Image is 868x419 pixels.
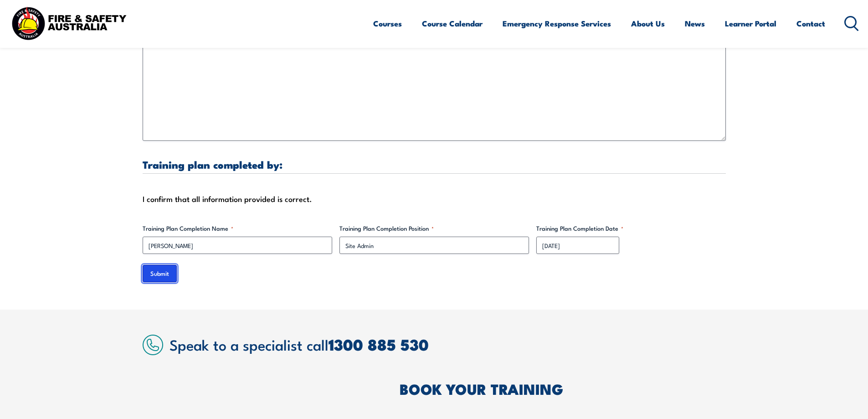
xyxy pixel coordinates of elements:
[169,336,726,352] h2: Speak to a specialist call
[143,159,726,170] h3: Training plan completed by:
[536,224,726,233] label: Training Plan Completion Date
[422,11,483,36] a: Course Calendar
[143,192,726,206] div: I confirm that all information provided is correct.
[796,11,825,36] a: Contact
[329,332,429,356] a: 1300 885 530
[400,382,726,395] h2: BOOK YOUR TRAINING
[339,224,529,233] label: Training Plan Completion Position
[143,265,177,282] input: Submit
[503,11,611,36] a: Emergency Response Services
[536,237,619,254] input: dd/mm/yyyy
[725,11,776,36] a: Learner Portal
[631,11,665,36] a: About Us
[373,11,402,36] a: Courses
[685,11,705,36] a: News
[143,224,332,233] label: Training Plan Completion Name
